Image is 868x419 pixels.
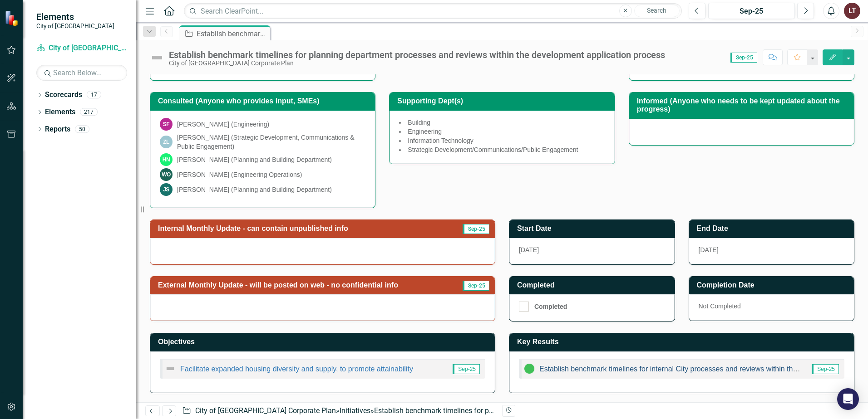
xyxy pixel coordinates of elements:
div: [PERSON_NAME] (Planning and Building Department) [177,185,332,194]
span: Sep-25 [812,364,839,374]
span: Engineering [408,128,442,135]
div: 50 [75,125,89,133]
div: 217 [80,108,98,116]
div: Establish benchmark timelines for planning department processes and reviews within the developmen... [374,406,766,415]
h3: Supporting Dept(s) [397,97,610,105]
div: JS [160,183,173,196]
a: City of [GEOGRAPHIC_DATA] Corporate Plan [36,43,127,54]
div: HN [160,153,173,166]
h3: Consulted (Anyone who provides input, SMEs) [158,97,370,105]
div: [PERSON_NAME] (Planning and Building Department) [177,155,332,164]
button: Sep-25 [708,3,795,19]
h3: Objectives [158,338,490,346]
div: [PERSON_NAME] (Engineering) [177,120,269,129]
div: Sep-25 [711,6,792,17]
div: City of [GEOGRAPHIC_DATA] Corporate Plan [169,60,665,67]
h3: Internal Monthly Update - can contain unpublished info [158,224,448,233]
button: LT [844,3,860,19]
div: [PERSON_NAME] (Engineering Operations) [177,170,302,179]
div: ZL [160,136,173,148]
h3: Informed (Anyone who needs to be kept updated about the progress) [637,97,849,113]
span: [DATE] [699,246,719,253]
img: Not Defined [150,50,164,65]
div: SF [160,118,173,131]
a: Initiatives [340,406,370,415]
a: Scorecards [45,90,82,100]
h3: Start Date [517,224,670,233]
img: ClearPoint Strategy [4,10,20,26]
a: Facilitate expanded housing diversity and supply, to promote attainability [180,365,413,373]
div: Establish benchmark timelines for planning department processes and reviews within the developmen... [197,28,268,39]
button: Search [634,5,680,17]
span: Elements [36,11,114,22]
div: 17 [87,91,101,99]
span: [DATE] [519,246,539,253]
div: [PERSON_NAME] (Strategic Development, Communications & Public Engagement) [177,133,365,151]
input: Search ClearPoint... [184,3,682,19]
span: Building [408,119,430,126]
h3: Completed [517,281,670,289]
a: City of [GEOGRAPHIC_DATA] Corporate Plan [195,406,336,415]
span: Sep-25 [730,53,757,63]
div: Open Intercom Messenger [837,388,859,410]
a: Elements [45,107,75,117]
div: Not Completed [689,294,854,321]
a: Reports [45,124,70,135]
h3: Completion Date [697,281,850,289]
div: » » [182,406,495,416]
span: Information Technology [408,137,473,144]
img: In Progress [524,363,535,374]
input: Search Below... [36,65,127,81]
h3: End Date [697,224,850,233]
span: Sep-25 [463,224,489,234]
img: Not Defined [165,363,176,374]
small: City of [GEOGRAPHIC_DATA] [36,22,114,29]
span: Sep-25 [453,364,480,374]
span: Search [647,7,666,14]
span: Sep-25 [463,281,489,291]
span: Strategic Development/Communications/Public Engagement [408,146,578,153]
h3: Key Results [517,338,849,346]
div: WO [160,168,173,181]
h3: External Monthly Update - will be posted on web - no confidential info [158,281,456,289]
div: Establish benchmark timelines for planning department processes and reviews within the developmen... [169,50,665,60]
